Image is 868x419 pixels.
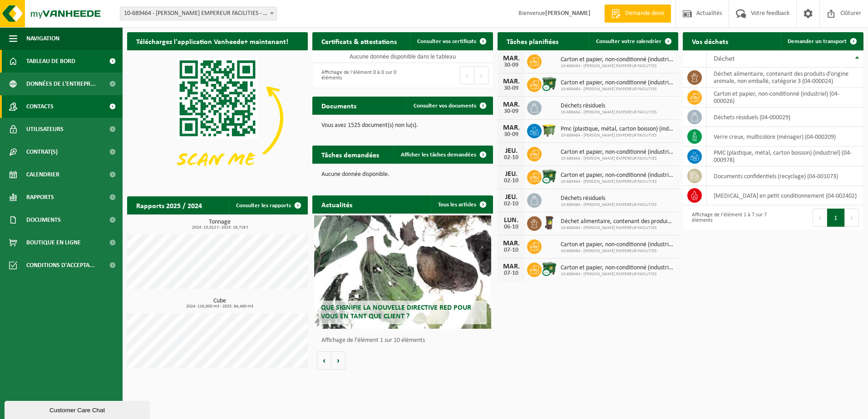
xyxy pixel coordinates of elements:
[498,32,567,50] h2: Tâches planifiées
[321,337,488,344] p: Affichage de l'élément 1 sur 10 éléments
[502,178,520,184] div: 02-10
[502,247,520,253] div: 07-10
[589,32,677,50] a: Consulter votre calendrier
[502,194,520,201] div: JEU.
[321,171,484,178] p: Aucune donnée disponible.
[331,351,345,370] button: Volgende
[545,10,591,17] strong: [PERSON_NAME]
[312,146,388,163] h2: Tâches demandées
[561,272,674,277] span: 10-689464 - [PERSON_NAME] EMPEREUR FACILITIES
[26,254,95,277] span: Conditions d'accepta...
[714,55,735,63] span: Déchet
[502,62,520,68] div: 30-09
[120,7,277,20] span: 10-689464 - ELIA EMPEREUR FACILITIES - BRUXELLES
[229,196,307,214] a: Consulter les rapports
[845,209,859,227] button: Next
[26,27,59,50] span: Navigation
[502,101,520,108] div: MAR.
[542,261,557,277] img: WB-1100-CU
[460,66,474,84] button: Previous
[561,225,674,231] span: 10-689464 - [PERSON_NAME] EMPEREUR FACILITIES
[780,32,863,50] a: Demander un transport
[127,50,308,186] img: Download de VHEPlus App
[312,97,365,114] h2: Documents
[561,102,657,110] span: Déchets résiduels
[502,240,520,247] div: MAR.
[410,32,492,50] a: Consulter vos certificats
[542,76,557,92] img: WB-1100-CU
[317,65,398,85] div: Affichage de l'élément 0 à 0 sur 0 éléments
[312,50,493,63] td: Aucune donnée disponible dans le tableau
[561,264,674,272] span: Carton et papier, non-conditionné (industriel)
[502,108,520,115] div: 30-09
[120,7,276,20] span: 10-689464 - ELIA EMPEREUR FACILITIES - BRUXELLES
[26,209,61,231] span: Documents
[707,186,863,205] td: [MEDICAL_DATA] en petit conditionnement (04-002402)
[312,32,406,50] h2: Certificats & attestations
[502,171,520,178] div: JEU.
[26,73,96,95] span: Données de l'entrepr...
[561,195,657,202] span: Déchets résiduels
[827,209,845,227] button: 1
[561,248,674,254] span: 10-689464 - [PERSON_NAME] EMPEREUR FACILITIES
[406,97,492,115] a: Consulter vos documents
[788,39,847,44] span: Demander un transport
[26,163,59,186] span: Calendrier
[394,146,492,164] a: Afficher les tâches demandées
[683,32,737,50] h2: Vos déchets
[561,133,674,138] span: 10-689464 - [PERSON_NAME] EMPEREUR FACILITIES
[317,351,331,370] button: Vorige
[26,186,54,209] span: Rapports
[5,399,152,419] iframe: chat widget
[561,218,674,225] span: Déchet alimentaire, contenant des produits d'origine animale, non emballé, catég...
[132,298,308,309] h3: Cube
[502,55,520,62] div: MAR.
[502,147,520,155] div: JEU.
[561,156,674,161] span: 10-689464 - [PERSON_NAME] EMPEREUR FACILITIES
[707,68,863,88] td: déchet alimentaire, contenant des produits d'origine animale, non emballé, catégorie 3 (04-000024)
[561,87,674,92] span: 10-689464 - [PERSON_NAME] EMPEREUR FACILITIES
[542,169,557,184] img: WB-1100-CU
[502,85,520,92] div: 30-09
[312,195,361,213] h2: Actualités
[707,127,863,146] td: verre creux, multicolore (ménager) (04-000209)
[26,95,54,118] span: Contacts
[26,50,75,73] span: Tableau de bord
[502,124,520,132] div: MAR.
[561,202,657,208] span: 10-689464 - [PERSON_NAME] EMPEREUR FACILITIES
[474,66,488,84] button: Next
[561,149,674,156] span: Carton et papier, non-conditionné (industriel)
[26,141,58,163] span: Contrat(s)
[132,225,308,230] span: 2024: 13,012 t - 2025: 19,719 t
[561,126,674,133] span: Pmc (plastique, métal, carton boisson) (industriel)
[542,122,557,138] img: WB-1100-HPE-GN-50
[132,304,308,309] span: 2024: 116,600 m3 - 2025: 84,460 m3
[401,152,476,158] span: Afficher les tâches demandées
[132,219,308,230] h3: Tonnage
[623,9,666,18] span: Demande devis
[561,241,674,248] span: Carton et papier, non-conditionné (industriel)
[561,179,674,185] span: 10-689464 - [PERSON_NAME] EMPEREUR FACILITIES
[707,107,863,127] td: déchets résiduels (04-000029)
[561,56,674,63] span: Carton et papier, non-conditionné (industriel)
[502,155,520,161] div: 02-10
[604,5,671,23] a: Demande devis
[26,231,81,254] span: Boutique en ligne
[813,209,827,227] button: Previous
[502,224,520,230] div: 06-10
[431,195,492,214] a: Tous les articles
[502,263,520,270] div: MAR.
[561,110,657,115] span: 10-689464 - [PERSON_NAME] EMPEREUR FACILITIES
[687,208,769,228] div: Affichage de l'élément 1 à 7 sur 7 éléments
[127,196,211,214] h2: Rapports 2025 / 2024
[26,118,64,141] span: Utilisateurs
[561,172,674,179] span: Carton et papier, non-conditionné (industriel)
[596,39,661,44] span: Consulter votre calendrier
[414,103,476,109] span: Consulter vos documents
[561,63,674,69] span: 10-689464 - [PERSON_NAME] EMPEREUR FACILITIES
[127,32,297,50] h2: Téléchargez l'application Vanheede+ maintenant!
[707,166,863,186] td: documents confidentiels (recyclage) (04-001073)
[561,79,674,87] span: Carton et papier, non-conditionné (industriel)
[321,122,484,129] p: Vous avez 1525 document(s) non lu(s).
